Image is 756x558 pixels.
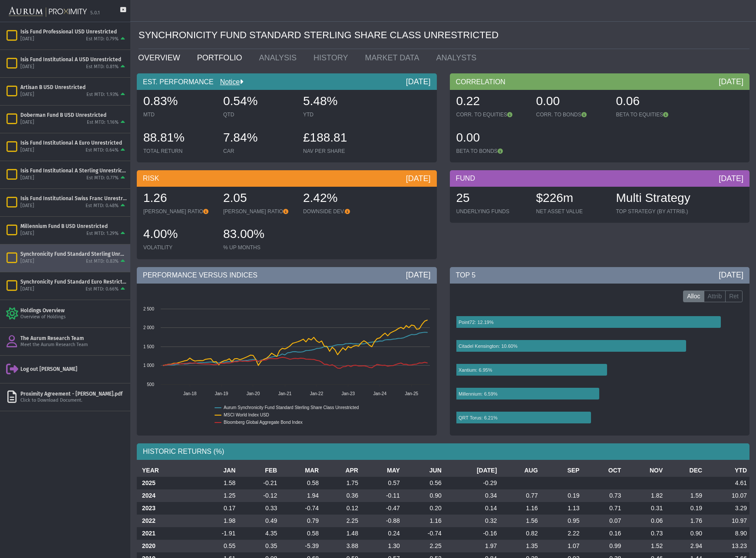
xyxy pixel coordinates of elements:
span: 0.54% [223,94,258,108]
div: Meet the Aurum Research Team [20,342,127,348]
td: 0.71 [582,502,624,515]
td: 0.33 [238,502,280,515]
div: Est MTD: 0.81% [86,64,119,70]
div: Multi Strategy [616,190,690,208]
div: % UP MONTHS [223,244,294,251]
text: Jan-22 [310,391,324,396]
div: MTD [143,111,215,118]
td: 0.95 [541,515,582,527]
div: Isis Fund Institutional Swiss Franc Unrestricted [20,195,127,202]
td: 0.57 [361,477,403,489]
div: CORR. TO BONDS [536,111,607,118]
div: 5.48% [303,93,374,111]
div: Overview of Holdings [20,314,127,320]
td: 0.07 [582,515,624,527]
td: 1.97 [444,540,500,552]
td: 0.32 [444,515,500,527]
td: 0.12 [321,502,361,515]
th: 2020 [137,540,196,552]
td: 0.19 [541,489,582,502]
div: [DATE] [719,76,743,87]
a: HISTORY [307,49,358,66]
div: FUND [450,170,750,187]
td: -0.29 [444,477,500,489]
text: Jan-21 [278,391,292,396]
text: Aurum Synchronicity Fund Standard Sterling Share Class Unrestricted [224,405,359,410]
div: Click to Download Document. [20,397,127,404]
td: 1.48 [321,527,361,540]
div: [DATE] [20,36,34,43]
td: 0.06 [624,515,665,527]
td: 1.94 [280,489,321,502]
div: [PERSON_NAME] RATIO [223,208,294,215]
td: 1.75 [321,477,361,489]
td: -0.88 [361,515,403,527]
th: OCT [582,464,624,477]
td: 8.90 [705,527,749,540]
td: 0.14 [444,502,500,515]
td: 0.58 [280,527,321,540]
td: -0.47 [361,502,403,515]
td: 1.56 [499,515,540,527]
img: Aurum-Proximity%20white.svg [9,2,87,22]
div: Isis Fund Professional USD Unrestricted [20,28,127,35]
text: 1 500 [143,344,154,349]
div: Est MTD: 1.16% [87,119,119,126]
div: Est MTD: 0.64% [86,147,119,154]
th: MAY [361,464,403,477]
text: Bloomberg Global Aggregate Bond Index [224,420,303,425]
td: 0.99 [582,540,624,552]
text: MSCI World Index USD [224,413,269,417]
div: Isis Fund Institutional A Euro Unrestricted [20,139,127,146]
div: Isis Fund Institutional A Sterling Unrestricted [20,167,127,174]
span: 0.83% [143,94,178,108]
div: [DATE] [20,203,34,209]
div: VOLATILITY [143,244,215,251]
div: TOTAL RETURN [143,148,215,155]
div: RISK [137,170,437,187]
div: The Aurum Research Team [20,335,127,342]
div: CAR [223,148,294,155]
div: 2.05 [223,190,294,208]
div: Synchronicity Fund Standard Sterling Unrestricted [20,251,127,258]
th: FEB [238,464,280,477]
div: UNDERLYING FUNDS [456,208,528,215]
a: MARKET DATA [358,49,429,66]
div: [DATE] [20,92,34,98]
td: 0.73 [582,489,624,502]
td: 4.61 [705,477,749,489]
td: -0.11 [361,489,403,502]
div: [DATE] [20,286,34,293]
div: 0.06 [616,93,687,111]
td: 13.23 [705,540,749,552]
td: 0.55 [196,540,238,552]
td: 1.76 [665,515,705,527]
td: 0.17 [196,502,238,515]
td: 1.58 [196,477,238,489]
td: 3.29 [705,502,749,515]
div: PERFORMANCE VERSUS INDICES [137,267,437,284]
div: HISTORIC RETURNS (%) [137,443,749,460]
th: MAR [280,464,321,477]
div: Est MTD: 0.48% [86,203,119,209]
td: 1.98 [196,515,238,527]
td: 0.35 [238,540,280,552]
td: 0.58 [280,477,321,489]
td: 10.07 [705,489,749,502]
text: Jan-18 [183,391,197,396]
div: Est MTD: 0.77% [86,175,119,182]
div: [DATE] [406,76,431,87]
text: 1 000 [143,363,154,368]
td: 3.88 [321,540,361,552]
td: 1.25 [196,489,238,502]
text: 500 [147,382,154,387]
td: 0.16 [582,527,624,540]
th: 2024 [137,489,196,502]
text: Jan-24 [373,391,386,396]
div: BETA TO EQUITIES [616,111,687,118]
div: 4.00% [143,226,215,244]
div: $226m [536,190,607,208]
span: 0.22 [456,94,480,108]
td: 1.16 [499,502,540,515]
th: 2022 [137,515,196,527]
